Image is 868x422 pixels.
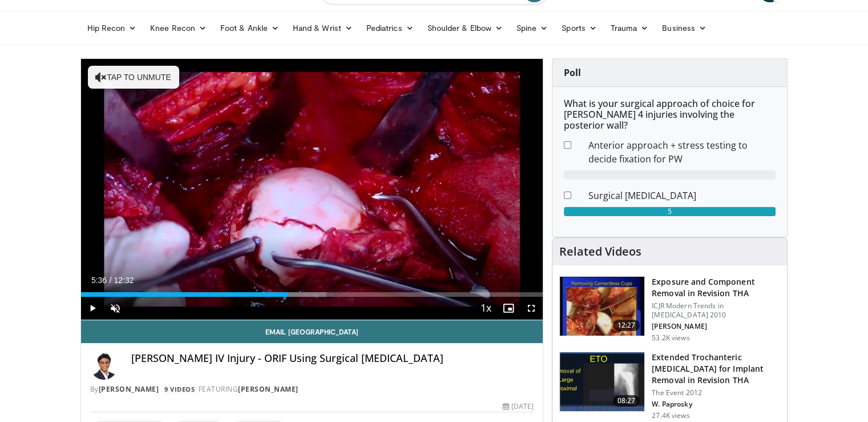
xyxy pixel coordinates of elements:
[114,276,134,285] span: 12:32
[652,400,780,409] p: W. Paprosky
[580,189,784,202] dd: Surgical [MEDICAL_DATA]
[421,17,510,39] a: Shoulder & Elbow
[564,66,581,79] strong: Poll
[474,297,497,320] button: Playback Rate
[510,17,555,39] a: Spine
[520,297,543,320] button: Fullscreen
[564,98,776,132] h6: What is your surgical approach of choice for [PERSON_NAME] 4 injuries involving the posterior wall?
[91,276,107,285] span: 5:36
[652,276,780,299] h3: Exposure and Component Removal in Revision THA
[238,384,298,394] a: [PERSON_NAME]
[81,292,543,297] div: Progress Bar
[652,388,780,397] p: The Event 2012
[604,17,656,39] a: Trauma
[360,17,421,39] a: Pediatrics
[90,384,534,395] div: By FEATURING
[503,401,534,412] div: [DATE]
[580,138,784,166] dd: Anterior approach + stress testing to decide fixation for PW
[286,17,360,39] a: Hand & Wrist
[104,297,127,320] button: Unmute
[99,384,159,394] a: [PERSON_NAME]
[559,352,780,420] a: 08:27 Extended Trochanteric [MEDICAL_DATA] for Implant Removal in Revision THA The Event 2012 W. ...
[81,320,543,343] a: Email [GEOGRAPHIC_DATA]
[80,17,144,39] a: Hip Recon
[560,352,644,412] img: 5SPjETdNCPS-ZANX4xMDoxOmtxOwKG7D.150x105_q85_crop-smart_upscale.jpg
[652,301,780,320] p: ICJR Modern Trends in [MEDICAL_DATA] 2010
[555,17,604,39] a: Sports
[560,277,644,336] img: 297848_0003_1.png.150x105_q85_crop-smart_upscale.jpg
[497,297,520,320] button: Enable picture-in-picture mode
[131,352,534,365] h4: [PERSON_NAME] IV Injury - ORIF Using Surgical [MEDICAL_DATA]
[213,17,286,39] a: Foot & Ankle
[81,59,543,320] video-js: Video Player
[161,384,199,394] a: 9 Videos
[559,276,780,343] a: 12:27 Exposure and Component Removal in Revision THA ICJR Modern Trends in [MEDICAL_DATA] 2010 [P...
[88,66,179,89] button: Tap to unmute
[613,395,640,407] span: 08:27
[655,17,713,39] a: Business
[613,320,640,331] span: 12:27
[81,297,104,320] button: Play
[559,245,641,258] h4: Related Videos
[143,17,213,39] a: Knee Recon
[652,352,780,386] h3: Extended Trochanteric [MEDICAL_DATA] for Implant Removal in Revision THA
[652,333,689,343] p: 53.2K views
[652,411,689,420] p: 27.4K views
[90,352,118,380] img: Avatar
[652,322,780,331] p: [PERSON_NAME]
[110,276,112,285] span: /
[564,207,776,216] div: 5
